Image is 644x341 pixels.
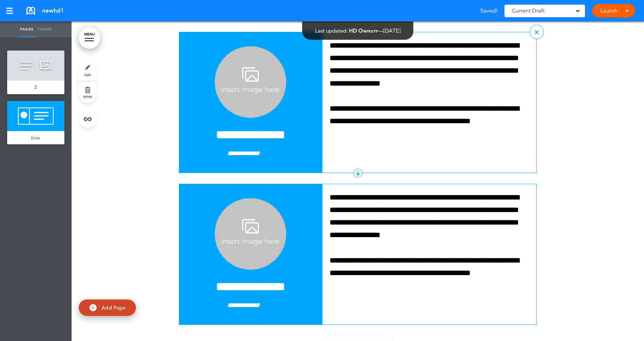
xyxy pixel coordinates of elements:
a: Add Page [79,299,136,316]
img: 1658115704342.png [215,198,286,270]
img: 1658115704342.png [215,46,286,118]
a: delete [79,81,97,103]
a: MENU [79,27,100,49]
a: bios [7,131,64,145]
a: Launch [597,4,620,18]
a: Theme [36,21,54,37]
div: — [315,28,401,33]
a: Z [7,81,64,94]
span: newhd1 [42,7,64,15]
span: Last updated: [315,27,348,34]
span: bios [31,135,40,141]
span: Z [34,84,37,90]
a: Pages [18,21,36,37]
img: add.svg [89,304,97,311]
span: HD Ownerr [349,27,378,34]
span: [DATE] [384,27,401,34]
span: Saved! [480,8,497,14]
span: delete [83,94,92,99]
span: Current Draft [512,6,545,16]
span: Add Page [102,304,125,311]
span: style [84,72,91,77]
a: style [79,59,97,81]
